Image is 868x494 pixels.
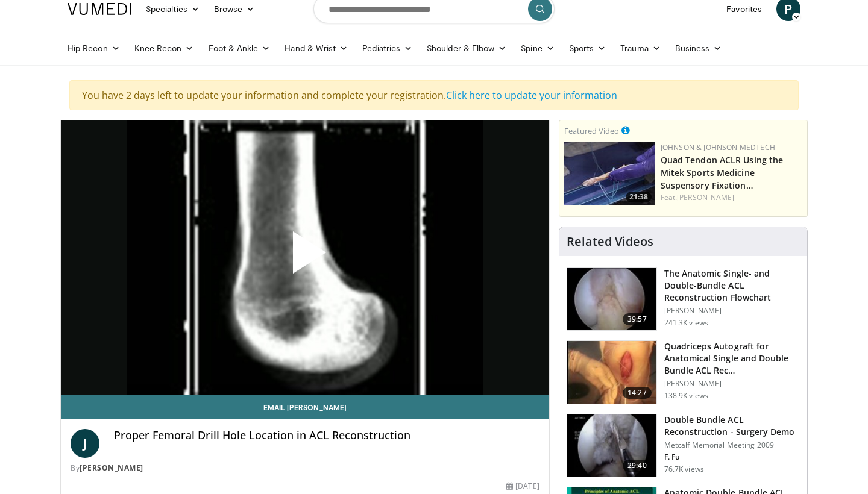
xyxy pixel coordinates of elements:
[564,142,655,205] img: b78fd9da-dc16-4fd1-a89d-538d899827f1.150x105_q85_crop-smart_upscale.jpg
[564,125,619,136] small: Featured Video
[69,80,799,110] div: You have 2 days left to update your information and complete your registration.
[60,36,127,60] a: Hip Recon
[506,481,539,492] div: [DATE]
[68,3,131,15] img: VuMedi Logo
[664,452,800,462] p: F. Fu
[664,306,800,316] p: [PERSON_NAME]
[626,192,652,202] span: 21:38
[668,36,729,60] a: Business
[677,192,734,202] a: [PERSON_NAME]
[197,198,414,316] button: Play Video
[664,414,800,438] h3: Double Bundle ACL Reconstruction - Surgery Demo
[564,142,655,205] a: 21:38
[80,463,143,473] a: [PERSON_NAME]
[664,267,800,304] h3: The Anatomic Single- and Double-Bundle ACL Reconstruction Flowchart
[127,36,201,60] a: Knee Recon
[567,414,800,478] a: 29:40 Double Bundle ACL Reconstruction - Surgery Demo Metcalf Memorial Meeting 2009 F. Fu 76.7K v...
[446,89,617,102] a: Click here to update your information
[567,341,656,404] img: 281064_0003_1.png.150x105_q85_crop-smart_upscale.jpg
[664,340,800,377] h3: Quadriceps Autograft for Anatomical Single and Double Bundle ACL Rec…
[664,440,800,450] p: Metcalf Memorial Meeting 2009
[201,36,278,60] a: Foot & Ankle
[61,120,549,395] video-js: Video Player
[661,192,802,203] div: Feat.
[567,267,800,331] a: 39:57 The Anatomic Single- and Double-Bundle ACL Reconstruction Flowchart [PERSON_NAME] 241.3K views
[420,36,514,60] a: Shoulder & Elbow
[661,142,775,152] a: Johnson & Johnson MedTech
[623,313,652,325] span: 39:57
[661,154,784,191] a: Quad Tendon ACLR Using the Mitek Sports Medicine Suspensory Fixation…
[664,379,800,389] p: [PERSON_NAME]
[567,340,800,404] a: 14:27 Quadriceps Autograft for Anatomical Single and Double Bundle ACL Rec… [PERSON_NAME] 138.9K ...
[71,463,539,474] div: By
[562,36,614,60] a: Sports
[567,414,656,477] img: ffu_3.png.150x105_q85_crop-smart_upscale.jpg
[355,36,420,60] a: Pediatrics
[277,36,355,60] a: Hand & Wrist
[114,429,539,442] h4: Proper Femoral Drill Hole Location in ACL Reconstruction
[623,387,652,399] span: 14:27
[613,36,668,60] a: Trauma
[514,36,561,60] a: Spine
[664,318,708,328] p: 241.3K views
[664,391,708,401] p: 138.9K views
[567,234,653,249] h4: Related Videos
[567,268,656,331] img: Fu_0_3.png.150x105_q85_crop-smart_upscale.jpg
[71,429,99,458] a: J
[664,464,704,474] p: 76.7K views
[61,395,549,419] a: Email [PERSON_NAME]
[623,460,652,472] span: 29:40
